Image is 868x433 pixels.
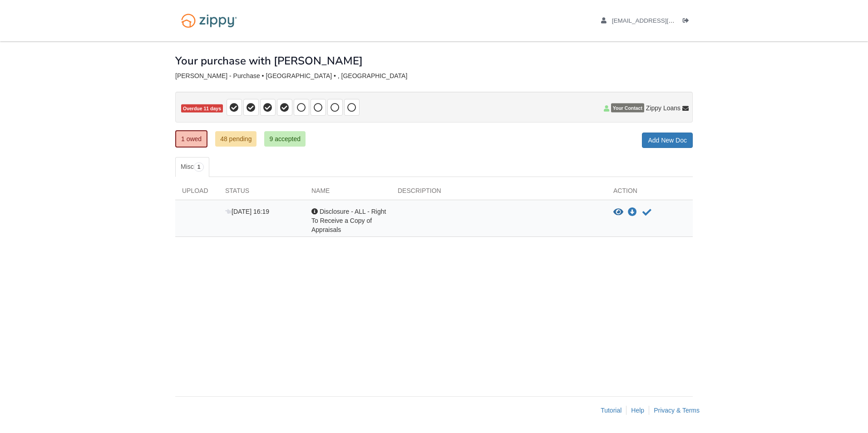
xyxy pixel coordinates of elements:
[225,208,269,215] span: [DATE] 16:19
[181,104,223,113] span: Overdue 11 days
[305,186,391,200] div: Name
[612,17,716,24] span: hivetkim@gmail.com
[175,9,243,32] img: Logo
[311,208,386,233] span: Disclosure - ALL - Right To Receive a Copy of Appraisals
[601,17,716,26] a: edit profile
[175,186,218,200] div: Upload
[175,130,207,148] a: 1 owed
[641,207,652,218] button: Acknowledge receipt of document
[613,208,623,217] button: View Disclosure - ALL - Right To Receive a Copy of Appraisals
[628,209,637,216] a: Download Disclosure - ALL - Right To Receive a Copy of Appraisals
[194,162,204,172] span: 1
[215,131,256,147] a: 48 pending
[601,407,621,414] a: Tutorial
[175,157,209,177] a: Misc
[611,103,644,113] span: Your Contact
[175,72,693,80] div: [PERSON_NAME] - Purchase • [GEOGRAPHIC_DATA] • , [GEOGRAPHIC_DATA]
[218,186,305,200] div: Status
[642,133,693,148] a: Add New Doc
[683,17,693,26] a: Log out
[654,407,700,414] a: Privacy & Terms
[175,55,363,67] h1: Your purchase with [PERSON_NAME]
[646,103,681,113] span: Zippy Loans
[264,131,306,147] a: 9 accepted
[631,407,644,414] a: Help
[391,186,607,200] div: Description
[607,186,693,200] div: Action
